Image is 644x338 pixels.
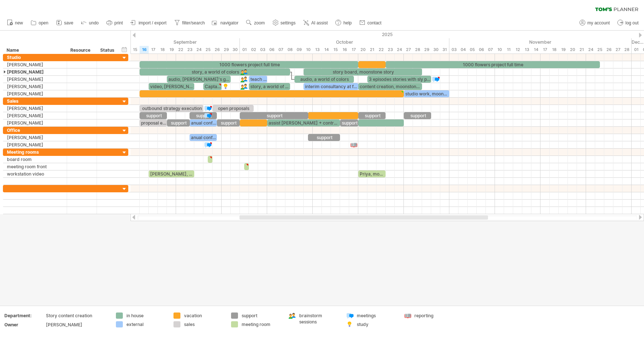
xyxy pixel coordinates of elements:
div: Friday, 28 November 2025 [622,46,632,54]
span: contact [367,20,382,25]
div: support [340,119,358,126]
div: Tuesday, 16 September 2025 [140,46,149,54]
span: import / export [138,20,167,25]
div: Thursday, 18 September 2025 [158,46,167,54]
div: Name [7,47,63,54]
a: contact [358,18,384,28]
div: Monday, 15 September 2025 [130,46,140,54]
div: support [242,313,281,319]
div: Tuesday, 28 October 2025 [413,46,422,54]
div: [PERSON_NAME] [7,112,63,119]
div: Meeting rooms [7,149,63,156]
div: proposal explainer video's [140,119,167,126]
a: navigator [211,18,241,28]
div: support [190,112,217,119]
div: Thursday, 20 November 2025 [568,46,577,54]
div: Wednesday, 24 September 2025 [194,46,203,54]
div: Thursday, 30 October 2025 [431,46,440,54]
a: print [105,18,125,28]
div: Department: [4,313,44,319]
div: external [126,321,166,327]
div: November 2025 [449,38,632,46]
span: zoom [254,20,265,25]
div: meetings [357,313,397,319]
div: Wednesday, 26 November 2025 [604,46,613,54]
div: reporting [414,313,454,319]
div: audio, a world of colors [294,76,354,83]
a: my account [578,18,612,28]
div: Wednesday, 12 November 2025 [513,46,522,54]
div: Friday, 10 October 2025 [304,46,313,54]
div: brainstorm sessions [299,313,339,325]
div: Friday, 17 October 2025 [349,46,358,54]
div: vacation [184,313,224,319]
div: September 2025 [39,38,240,46]
div: Tuesday, 14 October 2025 [322,46,331,54]
div: Wednesday, 29 October 2025 [422,46,431,54]
div: support [308,134,340,141]
div: [PERSON_NAME] [7,105,63,112]
div: Monday, 20 October 2025 [358,46,367,54]
a: zoom [244,18,267,28]
div: Monday, 27 October 2025 [404,46,413,54]
div: sales [184,321,224,327]
div: meeting room front [7,163,63,170]
div: Wednesday, 19 November 2025 [559,46,568,54]
div: [PERSON_NAME] [46,322,107,328]
div: meeting room [242,321,281,327]
a: undo [79,18,101,28]
div: 1000 flowers project full time [140,61,358,68]
div: Wednesday, 8 October 2025 [285,46,294,54]
div: 3 episodes stories with sly podcast [367,76,431,83]
div: outbound strategy execution [140,105,203,112]
div: Friday, 31 October 2025 [440,46,449,54]
div: Thursday, 27 November 2025 [613,46,622,54]
a: new [5,18,25,28]
div: story, a world of colors [140,68,290,75]
div: Wednesday, 1 October 2025 [240,46,249,54]
div: teach at [GEOGRAPHIC_DATA] [249,76,267,83]
div: October 2025 [240,38,449,46]
div: Thursday, 9 October 2025 [294,46,304,54]
span: settings [281,20,296,25]
div: Studio [7,54,63,61]
div: Friday, 21 November 2025 [577,46,586,54]
div: Monday, 3 November 2025 [449,46,458,54]
div: video, [PERSON_NAME]'s Ocean quest [149,83,194,90]
div: [PERSON_NAME] [7,141,63,148]
div: Monday, 24 November 2025 [586,46,595,54]
div: Friday, 19 September 2025 [167,46,176,54]
div: Thursday, 6 November 2025 [477,46,486,54]
div: story, a world of colors [249,83,290,90]
div: Monday, 17 November 2025 [540,46,550,54]
a: log out [616,18,641,28]
div: Monday, 22 September 2025 [176,46,185,54]
div: content creation, moonstone campaign [358,83,422,90]
a: help [333,18,354,28]
a: settings [271,18,298,28]
div: Monday, 10 November 2025 [495,46,504,54]
div: [PERSON_NAME], [PERSON_NAME]'s Ocean project [149,170,194,177]
div: support [404,112,431,119]
div: Sales [7,98,63,105]
div: Resource [70,47,93,54]
div: Priya, moonstone project [358,170,386,177]
span: undo [89,20,99,25]
div: Friday, 14 November 2025 [531,46,540,54]
div: Wednesday, 17 September 2025 [149,46,158,54]
div: Story content creation [46,313,107,319]
div: 1000 flowers project full time [386,61,600,68]
div: Tuesday, 7 October 2025 [276,46,285,54]
a: open [29,18,51,28]
div: Friday, 26 September 2025 [212,46,222,54]
span: my account [588,20,610,25]
div: Thursday, 25 September 2025 [203,46,212,54]
div: anual conference creative agencies [GEOGRAPHIC_DATA] [190,119,217,126]
div: [PERSON_NAME] [7,83,63,90]
div: Tuesday, 18 November 2025 [550,46,559,54]
div: audio, [PERSON_NAME]'s garden [167,76,231,83]
div: assist [PERSON_NAME] + contract management of 1000 flowers project [267,119,340,126]
a: filter/search [172,18,207,28]
a: import / export [129,18,169,28]
div: Tuesday, 23 September 2025 [185,46,194,54]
